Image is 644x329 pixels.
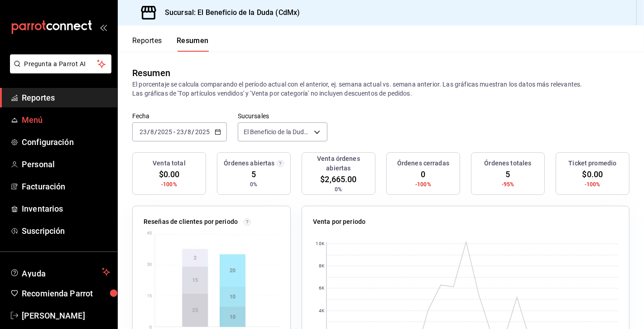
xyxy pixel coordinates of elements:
[316,242,325,247] text: 10K
[195,128,210,135] input: ----
[132,80,630,98] p: El porcentaje se calcula comparando el período actual con el anterior, ej. semana actual vs. sema...
[24,59,97,69] span: Pregunta a Parrot AI
[319,286,325,291] text: 6K
[139,128,147,135] input: --
[22,180,110,193] span: Facturación
[313,217,365,227] p: Venta por periodo
[505,168,510,180] span: 5
[157,128,173,135] input: ----
[154,128,157,135] span: /
[161,180,177,189] span: -100%
[177,36,209,52] button: Resumen
[582,168,603,180] span: $0.00
[224,159,274,168] h3: Órdenes abiertas
[100,24,107,31] button: open_drawer_menu
[250,180,257,189] span: 0%
[251,168,256,180] span: 5
[22,203,110,215] span: Inventarios
[150,128,154,135] input: --
[132,66,170,80] div: Resumen
[502,180,514,189] span: -95%
[144,217,238,227] p: Reseñas de clientes por periodo
[238,113,327,120] label: Sucursales
[10,54,111,73] button: Pregunta a Parrot AI
[22,287,110,300] span: Recomienda Parrot
[173,128,175,135] span: -
[22,310,110,322] span: [PERSON_NAME]
[187,128,192,135] input: --
[132,36,162,52] button: Reportes
[147,128,150,135] span: /
[192,128,195,135] span: /
[585,180,601,189] span: -100%
[244,127,311,136] span: El Beneficio de la Duda (CdMx)
[158,7,300,18] h3: Sucursal: El Beneficio de la Duda (CdMx)
[397,159,449,168] h3: Órdenes cerradas
[132,113,227,120] label: Fecha
[22,136,110,148] span: Configuración
[153,159,185,168] h3: Venta total
[22,225,110,237] span: Suscripción
[319,309,325,314] text: 4K
[421,168,425,180] span: 0
[22,114,110,126] span: Menú
[22,92,110,104] span: Reportes
[415,180,431,189] span: -100%
[320,173,356,185] span: $2,665.00
[6,66,111,75] a: Pregunta a Parrot AI
[159,168,180,180] span: $0.00
[335,185,342,194] span: 0%
[22,266,98,277] span: Ayuda
[319,264,325,269] text: 8K
[184,128,187,135] span: /
[485,159,532,168] h3: Órdenes totales
[176,128,184,135] input: --
[132,36,209,52] div: navigation tabs
[22,158,110,170] span: Personal
[306,154,371,173] h3: Venta órdenes abiertas
[569,159,617,168] h3: Ticket promedio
